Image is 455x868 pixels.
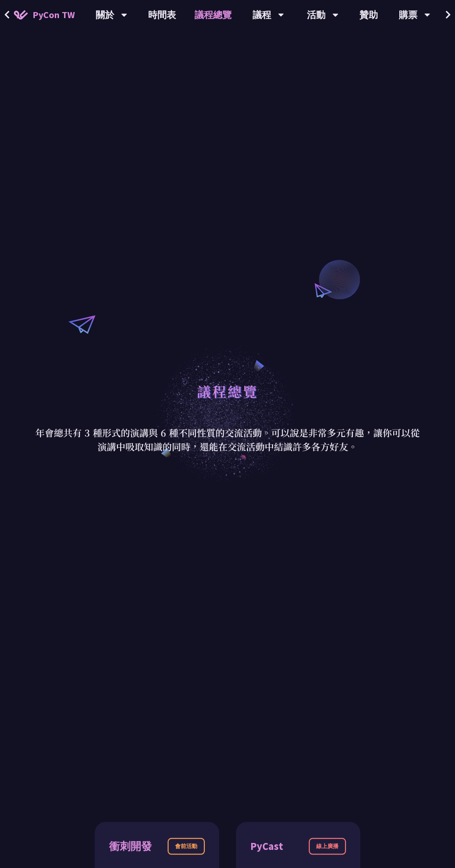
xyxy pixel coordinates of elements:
[168,838,205,855] div: 會前活動
[109,838,152,855] div: 衝刺開發
[197,377,258,405] h1: 議程總覽
[32,8,75,22] span: PyCon TW
[309,838,346,855] div: 線上廣播
[5,3,84,26] a: PyCon TW
[250,838,283,855] div: PyCast
[14,10,28,19] img: Home icon of PyCon TW 2025
[32,426,422,454] p: 年會總共有 3 種形式的演講與 6 種不同性質的交流活動。可以說是非常多元有趣，讓你可以從演講中吸取知識的同時，還能在交流活動中結識許多各方好友。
